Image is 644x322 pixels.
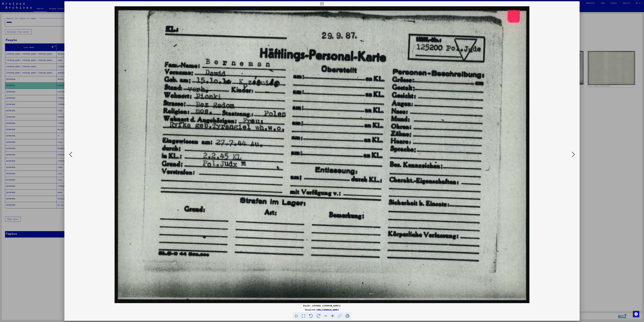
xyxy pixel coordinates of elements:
a: [URL][DOMAIN_NAME] [316,308,339,311]
div: DocID: 1355668 ([PERSON_NAME]) [64,304,580,307]
img: 001.jpg [73,6,571,303]
div: DeepLink: [64,308,580,311]
img: Change consent [633,311,639,317]
div: Change consent [633,311,639,317]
